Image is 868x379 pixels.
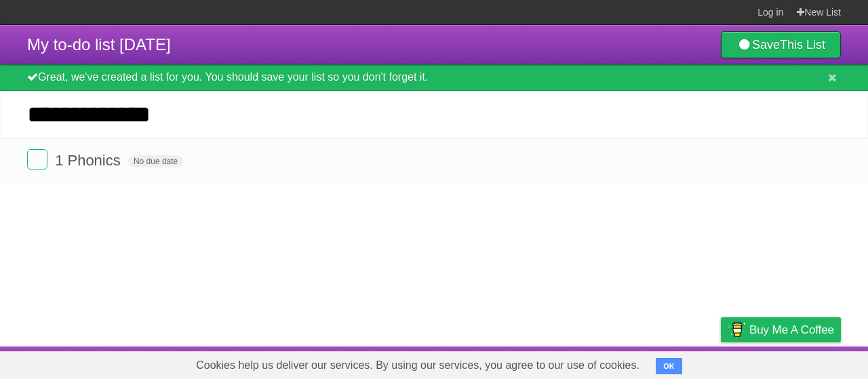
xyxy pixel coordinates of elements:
span: Cookies help us deliver our services. By using our services, you agree to our use of cookies. [182,352,653,379]
img: Buy me a coffee [728,318,746,341]
label: Done [27,149,47,169]
button: OK [656,358,682,374]
a: Suggest a feature [755,350,841,376]
a: Privacy [703,350,738,376]
a: SaveThis List [721,31,841,58]
a: About [540,350,569,376]
a: Buy me a coffee [721,317,841,342]
b: This List [780,38,825,52]
span: My to-do list [DATE] [27,35,171,54]
a: Developers [585,350,640,376]
span: 1 Phonics [55,152,124,169]
span: Buy me a coffee [749,318,834,342]
a: Terms [657,350,687,376]
span: No due date [128,155,183,167]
